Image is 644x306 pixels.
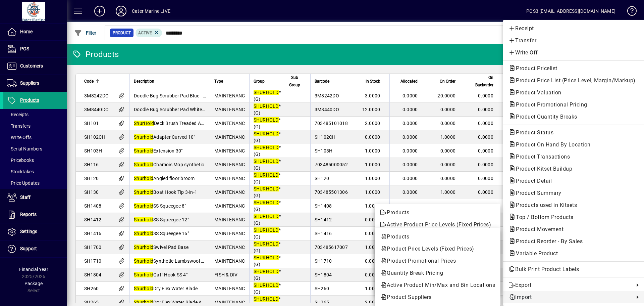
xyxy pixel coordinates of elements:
[508,129,557,136] span: Product Status
[508,49,639,57] span: Write Off
[508,281,631,289] span: Export
[508,293,631,301] span: Import
[508,77,639,84] span: Product Price List (Price Level, Margin/Markup)
[508,238,586,245] span: Product Reorder - By Sales
[508,250,561,257] span: Variable Product
[508,65,561,72] span: Product Pricelist
[508,166,576,172] span: Product Kitset Buildup
[508,37,639,45] span: Transfer
[508,141,594,148] span: Product On Hand By Location
[508,154,573,160] span: Product Transactions
[508,25,639,33] span: Receipt
[508,214,577,220] span: Top / Bottom Products
[508,202,580,208] span: Products used in Kitsets
[508,101,591,108] span: Product Promotional Pricing
[508,190,565,196] span: Product Summary
[508,114,581,120] span: Product Quantity Breaks
[508,89,565,96] span: Product Valuation
[508,265,639,273] span: Bulk Print Product Labels
[508,226,567,232] span: Product Movement
[508,178,555,184] span: Product Detail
